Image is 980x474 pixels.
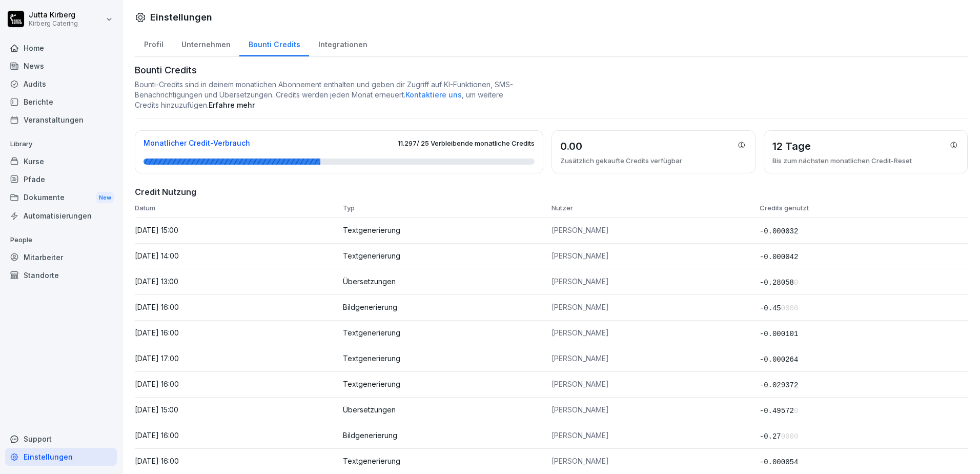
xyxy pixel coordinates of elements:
[5,136,117,152] p: Library
[144,140,250,147] h3: Monatlicher Credit-Verbrauch
[135,226,343,235] p: [DATE] 15:00
[760,330,799,338] span: -0.000101
[135,303,343,312] p: [DATE] 16:00
[560,156,682,165] p: Zusätzlich gekaufte Credits verfügbar
[135,380,343,389] p: [DATE] 16:00
[552,277,760,286] p: [PERSON_NAME]
[552,226,760,235] p: [PERSON_NAME]
[552,204,573,212] span: Nutzer
[5,248,117,266] a: Mitarbeiter
[343,226,551,235] p: Textgenerierung
[343,251,551,261] p: Textgenerierung
[239,30,309,56] a: Bounti Credits
[781,432,799,441] span: 0000
[135,277,343,286] p: [DATE] 13:00
[552,328,760,338] p: [PERSON_NAME]
[760,279,799,287] span: -0.28058
[135,63,968,77] h1: Bounti Credits
[343,405,551,414] p: Übersetzungen
[29,11,78,19] p: Jutta Kirberg
[135,457,343,466] p: [DATE] 16:00
[96,192,114,204] div: New
[5,75,117,93] a: Audits
[552,251,760,261] p: [PERSON_NAME]
[135,204,155,212] span: Datum
[5,232,117,248] p: People
[343,303,551,312] p: Bildgenerierung
[135,431,343,440] p: [DATE] 16:00
[343,431,551,440] p: Bildgenerierung
[560,139,582,153] h3: 0.00
[135,328,343,338] p: [DATE] 16:00
[135,405,343,414] p: [DATE] 15:00
[5,188,117,207] a: DokumenteNew
[150,10,212,24] h1: Einstellungen
[5,430,117,448] div: Support
[760,355,799,364] span: -0.000264
[135,251,343,261] p: [DATE] 14:00
[794,279,798,287] span: 0
[172,30,239,56] a: Unternehmen
[781,304,799,312] span: 0000
[5,188,117,207] div: Dokumente
[343,457,551,466] p: Textgenerierung
[552,303,760,312] p: [PERSON_NAME]
[405,90,462,99] span: Kontaktiere uns
[135,80,515,110] p: Bounti-Credits sind in deinem monatlichen Abonnement enthalten und geben dir Zugriff auf KI-Funkt...
[5,111,117,129] a: Veranstaltungen
[794,407,798,415] span: 0
[343,380,551,389] p: Textgenerierung
[5,57,117,75] a: News
[343,204,355,212] span: Typ
[5,93,117,111] a: Berichte
[5,266,117,284] a: Standorte
[309,30,376,56] a: Integrationen
[209,101,255,109] a: Erfahre mehr
[772,156,912,165] p: Bis zum nächsten monatlichen Credit-Reset
[552,431,760,440] p: [PERSON_NAME]
[5,207,117,225] a: Automatisierungen
[772,139,811,153] h3: 12 Tage
[552,457,760,466] p: [PERSON_NAME]
[760,204,809,212] span: Credits genutzt
[343,328,551,338] p: Textgenerierung
[135,30,172,56] a: Profil
[5,448,117,466] a: Einstellungen
[398,139,535,147] span: 11.297 / 25 Verbleibende monatliche Credits
[135,186,968,198] h4: Credit Nutzung
[552,380,760,389] p: [PERSON_NAME]
[552,354,760,363] p: [PERSON_NAME]
[5,170,117,188] a: Pfade
[760,432,799,441] span: -0.27
[760,407,799,415] span: -0.49572
[760,227,799,235] span: -0.000032
[552,405,760,414] p: [PERSON_NAME]
[343,277,551,286] p: Übersetzungen
[5,39,117,57] a: Home
[5,152,117,170] a: Kurse
[343,354,551,363] p: Textgenerierung
[29,20,78,27] p: Kirberg Catering
[760,253,799,261] span: -0.000042
[760,304,799,312] span: -0.45
[760,381,799,389] span: -0.029372
[135,354,343,363] p: [DATE] 17:00
[760,458,799,466] span: -0.000054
